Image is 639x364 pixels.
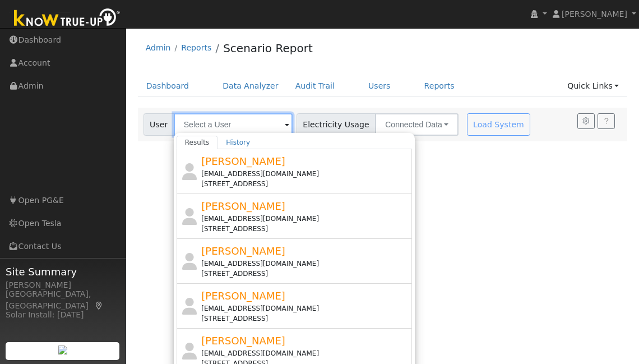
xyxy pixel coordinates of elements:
div: [STREET_ADDRESS] [201,224,409,234]
span: Electricity Usage [297,113,376,136]
button: Connected Data [375,113,459,136]
div: [EMAIL_ADDRESS][DOMAIN_NAME] [201,348,409,358]
img: retrieve [58,345,67,354]
img: Know True-Up [8,6,126,31]
div: Solar Install: [DATE] [6,309,120,321]
a: Scenario Report [223,42,313,55]
a: Map [94,301,104,310]
a: Quick Links [559,76,627,96]
div: [EMAIL_ADDRESS][DOMAIN_NAME] [201,303,409,314]
span: [PERSON_NAME] [562,10,627,19]
a: Reports [181,43,211,52]
a: Results [177,136,218,149]
div: [EMAIL_ADDRESS][DOMAIN_NAME] [201,169,409,179]
span: [PERSON_NAME] [201,200,285,212]
div: [PERSON_NAME] [6,279,120,291]
a: Reports [416,76,463,96]
span: [PERSON_NAME] [201,245,285,257]
div: [STREET_ADDRESS] [201,314,409,324]
div: [STREET_ADDRESS] [201,179,409,189]
div: [STREET_ADDRESS] [201,269,409,279]
span: [PERSON_NAME] [201,290,285,302]
a: Admin [146,43,171,52]
div: [EMAIL_ADDRESS][DOMAIN_NAME] [201,259,409,269]
a: Data Analyzer [214,76,287,96]
span: Site Summary [6,264,120,279]
a: Audit Trail [287,76,343,96]
span: User [143,113,174,136]
a: Users [360,76,399,96]
span: [PERSON_NAME] [201,155,285,167]
a: Dashboard [138,76,198,96]
input: Select a User [174,113,293,136]
a: Help Link [598,113,615,129]
a: History [217,136,258,149]
div: [GEOGRAPHIC_DATA], [GEOGRAPHIC_DATA] [6,288,120,312]
span: [PERSON_NAME] [201,335,285,347]
div: [EMAIL_ADDRESS][DOMAIN_NAME] [201,214,409,224]
button: Settings [577,113,595,129]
